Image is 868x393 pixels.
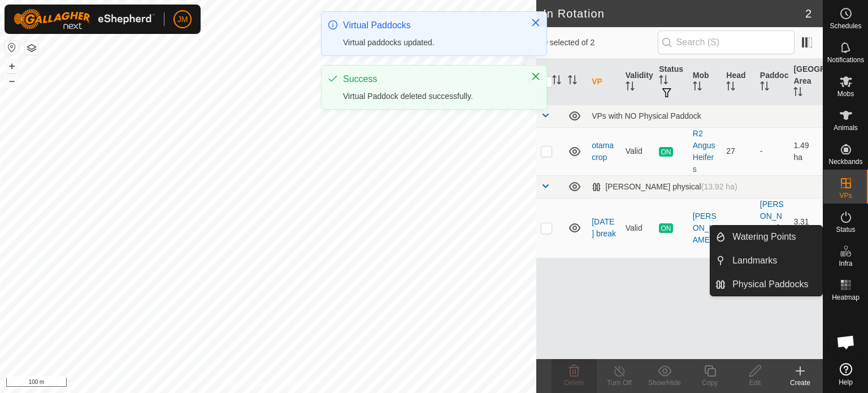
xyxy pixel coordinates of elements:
[732,378,778,388] div: Edit
[839,260,852,267] span: Infra
[279,378,313,388] a: Contact Us
[592,217,616,238] a: [DATE] break
[592,111,818,120] div: VPs with NO Physical Paddock
[837,90,854,97] span: Mobs
[693,83,702,92] p-sorticon: Activate to sort
[343,72,519,86] div: Success
[828,158,862,165] span: Neckbands
[829,325,863,359] a: Open chat
[710,249,822,272] li: Landmarks
[701,182,737,191] span: (13.92 ha)
[756,59,789,105] th: Paddock
[732,278,808,291] span: Physical Paddocks
[839,192,852,199] span: VPs
[587,59,621,105] th: VP
[827,57,864,63] span: Notifications
[528,15,544,31] button: Close
[654,59,688,105] th: Status
[597,378,642,388] div: Turn Off
[177,14,188,25] span: JM
[543,37,657,49] span: 0 selected of 2
[722,127,756,175] td: 27
[552,77,561,86] p-sorticon: Activate to sort
[626,83,635,92] p-sorticon: Activate to sort
[568,77,577,86] p-sorticon: Activate to sort
[621,59,655,105] th: Validity
[25,41,38,55] button: Map Layers
[836,226,855,233] span: Status
[722,198,756,258] td: 31
[658,31,795,54] input: Search (S)
[224,378,266,388] a: Privacy Policy
[732,230,796,244] span: Watering Points
[789,127,823,175] td: 1.49 ha
[659,147,672,157] span: ON
[621,198,655,258] td: Valid
[830,23,861,29] span: Schedules
[778,378,823,388] div: Create
[343,37,519,49] div: Virtual paddocks updated.
[5,41,19,54] button: Reset Map
[592,182,737,192] div: [PERSON_NAME] physical
[805,5,811,22] span: 2
[592,141,614,162] a: otama crop
[756,127,789,175] td: -
[789,198,823,258] td: 3.31 ha
[789,59,823,105] th: [GEOGRAPHIC_DATA] Area
[726,83,735,92] p-sorticon: Activate to sort
[793,89,802,98] p-sorticon: Activate to sort
[823,359,868,390] a: Help
[621,127,655,175] td: Valid
[528,68,544,84] button: Close
[642,378,687,388] div: Show/Hide
[710,273,822,296] li: Physical Paddocks
[726,249,822,272] a: Landmarks
[693,210,718,246] div: [PERSON_NAME]
[687,378,732,388] div: Copy
[659,223,672,233] span: ON
[839,379,853,386] span: Help
[343,90,519,102] div: Virtual Paddock deleted successfully.
[834,124,858,131] span: Animals
[5,59,19,73] button: +
[688,59,722,105] th: Mob
[5,74,19,88] button: –
[760,83,769,92] p-sorticon: Activate to sort
[726,226,822,248] a: Watering Points
[693,128,718,175] div: R2 Angus Heifers
[832,294,860,301] span: Heatmap
[722,59,756,105] th: Head
[659,77,668,86] p-sorticon: Activate to sort
[760,200,784,256] a: [PERSON_NAME] physical
[543,7,805,20] h2: In Rotation
[726,273,822,296] a: Physical Paddocks
[565,379,584,387] span: Delete
[732,254,777,267] span: Landmarks
[14,9,155,29] img: Gallagher Logo
[710,226,822,248] li: Watering Points
[343,19,519,32] div: Virtual Paddocks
